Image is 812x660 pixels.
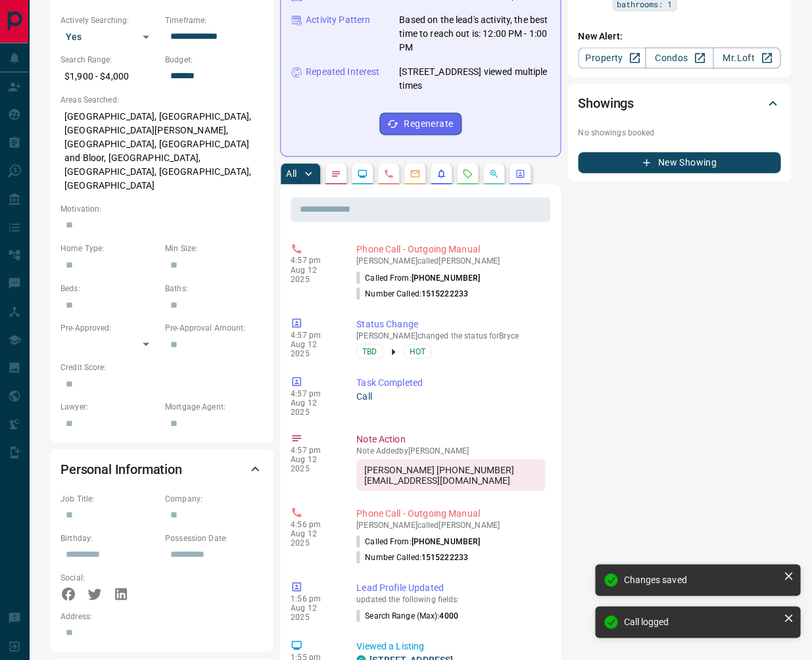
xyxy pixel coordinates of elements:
[411,536,480,546] span: [PHONE_NUMBER]
[645,47,713,68] a: Condos
[356,609,458,621] p: Search Range (Max) :
[624,617,778,627] div: Call logged
[60,94,263,106] p: Areas Searched:
[291,330,337,339] p: 4:57 pm
[291,445,337,454] p: 4:57 pm
[291,398,337,416] p: Aug 12 2025
[356,287,468,299] p: Number Called:
[399,65,550,93] p: [STREET_ADDRESS] viewed multiple times
[357,168,368,179] svg: Lead Browsing Activity
[165,14,263,26] p: Timeframe:
[356,331,545,340] p: [PERSON_NAME] changed the status for Bryce
[331,168,341,179] svg: Notes
[410,168,420,179] svg: Emails
[362,344,377,358] span: TBD
[60,458,182,479] h2: Personal Information
[291,529,337,547] p: Aug 12 2025
[60,66,158,87] p: $1,900 - $4,000
[291,265,337,283] p: Aug 12 2025
[356,594,545,603] p: updated the following fields:
[489,168,499,179] svg: Opportunities
[60,203,263,215] p: Motivation:
[165,282,263,294] p: Baths:
[165,54,263,66] p: Budget:
[165,532,263,544] p: Possession Date:
[356,389,545,403] p: Call
[291,594,337,603] p: 1:56 pm
[165,243,263,254] p: Min Size:
[356,446,545,455] p: Note Added by [PERSON_NAME]
[624,575,778,585] div: Changes saved
[165,321,263,333] p: Pre-Approval Amount:
[515,168,525,179] svg: Agent Actions
[60,361,263,373] p: Credit Score:
[410,344,425,358] span: HOT
[578,30,780,43] p: New Alert:
[60,400,158,412] p: Lawyer:
[306,13,370,27] p: Activity Pattern
[60,532,158,544] p: Birthday:
[713,47,780,68] a: Mr.Loft
[356,580,545,594] p: Lead Profile Updated
[291,454,337,473] p: Aug 12 2025
[356,256,545,266] p: [PERSON_NAME] called [PERSON_NAME]
[578,152,780,173] button: New Showing
[399,13,550,55] p: Based on the lead's activity, the best time to reach out is: 12:00 PM - 1:00 PM
[60,243,158,254] p: Home Type:
[165,492,263,504] p: Company:
[60,14,158,26] p: Actively Searching:
[291,389,337,398] p: 4:57 pm
[60,26,158,47] div: Yes
[356,432,545,446] p: Note Action
[379,112,462,135] button: Regenerate
[356,459,545,490] div: [PERSON_NAME] [PHONE_NUMBER] [EMAIL_ADDRESS][DOMAIN_NAME]
[356,520,545,529] p: [PERSON_NAME] called [PERSON_NAME]
[436,168,446,179] svg: Listing Alerts
[60,106,263,197] p: [GEOGRAPHIC_DATA], [GEOGRAPHIC_DATA], [GEOGRAPHIC_DATA][PERSON_NAME], [GEOGRAPHIC_DATA], [GEOGRAP...
[60,321,158,333] p: Pre-Approved:
[60,282,158,294] p: Beds:
[356,551,468,563] p: Number Called:
[60,610,263,622] p: Address:
[439,611,458,620] span: 4000
[411,273,480,282] span: [PHONE_NUMBER]
[291,256,337,265] p: 4:57 pm
[356,317,545,331] p: Status Change
[60,571,158,583] p: Social:
[356,535,480,547] p: Called From:
[356,639,545,653] p: Viewed a Listing
[60,492,158,504] p: Job Title:
[165,400,263,412] p: Mortgage Agent:
[60,453,263,484] div: Personal Information
[578,93,634,114] h2: Showings
[421,289,468,298] span: 1515222233
[578,87,780,119] div: Showings
[356,271,480,283] p: Called From:
[286,169,297,178] p: All
[421,552,468,561] span: 1515222233
[356,243,545,256] p: Phone Call - Outgoing Manual
[291,603,337,621] p: Aug 12 2025
[462,168,473,179] svg: Requests
[356,375,545,389] p: Task Completed
[578,47,646,68] a: Property
[578,127,780,139] p: No showings booked
[291,519,337,529] p: 4:56 pm
[356,506,545,520] p: Phone Call - Outgoing Manual
[60,54,158,66] p: Search Range:
[383,168,394,179] svg: Calls
[306,65,379,79] p: Repeated Interest
[291,339,337,358] p: Aug 12 2025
